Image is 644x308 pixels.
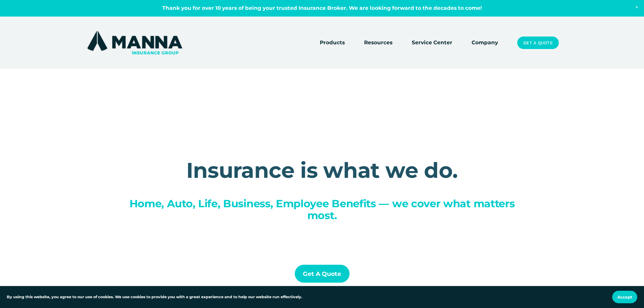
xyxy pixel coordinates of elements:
[617,294,632,300] span: Accept
[7,294,302,300] p: By using this website, you agree to our use of cookies. We use cookies to provide you with a grea...
[364,38,392,48] a: folder dropdown
[295,265,350,283] a: Get a Quote
[612,291,637,303] button: Accept
[186,157,458,183] strong: Insurance is what we do.
[129,197,518,222] span: Home, Auto, Life, Business, Employee Benefits — we cover what matters most.
[517,37,558,49] a: Get a Quote
[86,29,184,56] img: Manna Insurance Group
[364,39,392,47] span: Resources
[472,38,498,48] a: Company
[320,39,345,47] span: Products
[412,38,452,48] a: Service Center
[320,38,345,48] a: folder dropdown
